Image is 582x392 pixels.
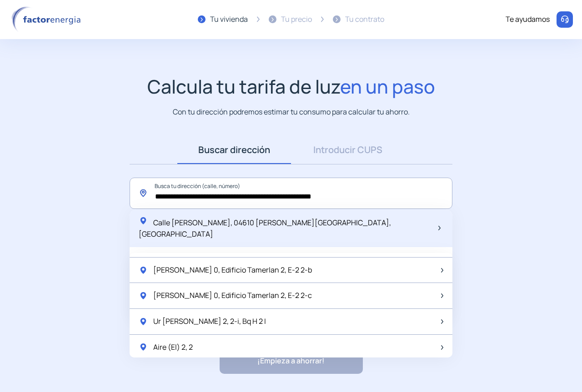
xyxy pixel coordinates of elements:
[139,218,391,239] span: Calle [PERSON_NAME], 04610 [PERSON_NAME][GEOGRAPHIC_DATA], [GEOGRAPHIC_DATA]
[139,342,148,352] img: location-pin-green.svg
[153,264,312,276] span: [PERSON_NAME] 0, Edificio Tamerlan 2, E-2 2-b
[153,316,266,327] span: Ur [PERSON_NAME] 2, 2-i, Bq H 2 I
[139,266,148,275] img: location-pin-green.svg
[210,14,248,25] div: Tu vivienda
[441,268,443,273] img: arrow-next-item.svg
[281,14,312,25] div: Tu precio
[153,342,193,353] span: Aire (El) 2, 2
[147,75,435,98] h1: Calcula tu tarifa de luz
[139,291,148,300] img: location-pin-green.svg
[345,14,384,25] div: Tu contrato
[441,293,443,298] img: arrow-next-item.svg
[139,216,148,225] img: location-pin-green.svg
[340,74,435,99] span: en un paso
[153,290,312,302] span: [PERSON_NAME] 0, Edificio Tamerlan 2, E-2 2-c
[139,317,148,326] img: location-pin-green.svg
[560,15,569,24] img: llamar
[9,6,86,33] img: logo factor
[177,136,291,164] a: Buscar dirección
[438,226,441,230] img: arrow-next-item.svg
[173,106,410,118] p: Con tu dirección podremos estimar tu consumo para calcular tu ahorro.
[441,319,443,324] img: arrow-next-item.svg
[291,136,405,164] a: Introducir CUPS
[441,345,443,350] img: arrow-next-item.svg
[506,14,550,25] div: Te ayudamos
